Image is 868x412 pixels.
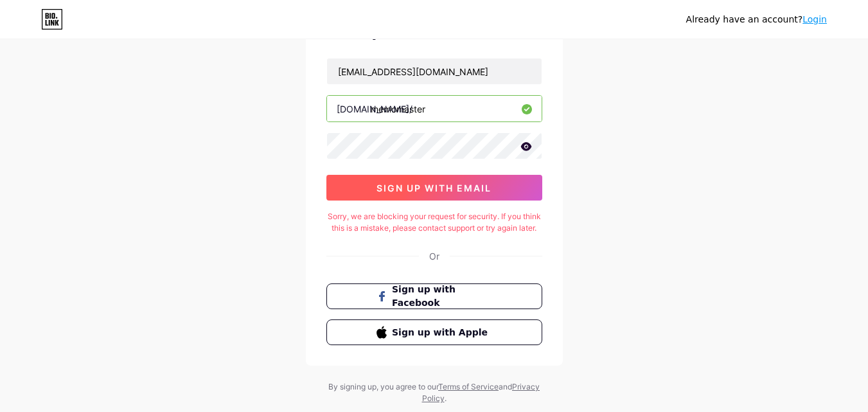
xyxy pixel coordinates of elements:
[392,326,492,339] span: Sign up with Apple
[337,102,412,116] div: [DOMAIN_NAME]/
[326,175,542,201] button: sign up with email
[429,249,439,263] div: Or
[376,183,492,193] span: sign up with email
[326,211,542,234] div: Sorry, we are blocking your request for security. If you think this is a mistake, please contact ...
[327,96,542,121] input: username
[326,319,542,345] button: Sign up with Apple
[327,58,542,84] input: Email
[325,381,544,404] div: By signing up, you agree to our and .
[438,382,499,391] a: Terms of Service
[686,13,827,26] div: Already have an account?
[326,283,542,309] button: Sign up with Facebook
[802,14,827,24] a: Login
[392,283,492,310] span: Sign up with Facebook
